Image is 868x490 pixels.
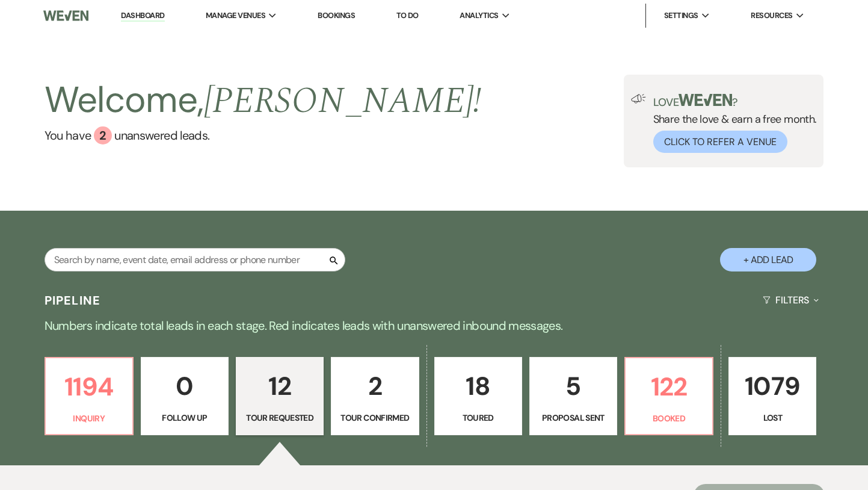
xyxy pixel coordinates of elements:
img: weven-logo-green.svg [679,94,732,106]
a: 0Follow Up [141,357,229,435]
a: Bookings [318,10,355,20]
span: Settings [664,10,698,22]
a: 5Proposal Sent [529,357,617,435]
p: 122 [633,367,705,407]
span: Resources [751,10,792,22]
p: Love ? [653,94,817,108]
a: 1079Lost [728,357,816,435]
p: Toured [442,411,514,424]
a: 12Tour Requested [236,357,324,435]
p: Tour Requested [244,411,316,424]
a: You have 2 unanswered leads. [45,126,482,144]
a: 2Tour Confirmed [331,357,419,435]
img: loud-speaker-illustration.svg [631,94,646,104]
div: Share the love & earn a free month. [646,94,817,153]
a: 1194Inquiry [45,357,134,435]
span: Manage Venues [206,10,265,22]
a: 122Booked [624,357,713,435]
button: Click to Refer a Venue [653,131,787,153]
p: 0 [149,366,221,406]
button: Filters [758,284,823,316]
button: + Add Lead [720,248,816,271]
a: To Do [396,10,419,20]
p: Proposal Sent [537,411,609,424]
img: Weven Logo [43,3,88,28]
h2: Welcome, [45,75,482,126]
a: 18Toured [434,357,522,435]
p: Tour Confirmed [339,411,411,424]
span: Analytics [460,10,498,22]
input: Search by name, event date, email address or phone number [45,248,345,271]
p: Lost [736,411,808,424]
p: 2 [339,366,411,406]
p: 12 [244,366,316,406]
p: Booked [633,412,705,425]
p: 18 [442,366,514,406]
p: Inquiry [53,412,125,425]
div: 2 [94,126,112,144]
p: Numbers indicate total leads in each stage. Red indicates leads with unanswered inbound messages. [1,316,867,335]
p: 1194 [53,367,125,407]
p: 1079 [736,366,808,406]
h3: Pipeline [45,292,101,309]
a: Dashboard [121,10,164,22]
span: [PERSON_NAME] ! [204,73,482,129]
p: Follow Up [149,411,221,424]
p: 5 [537,366,609,406]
